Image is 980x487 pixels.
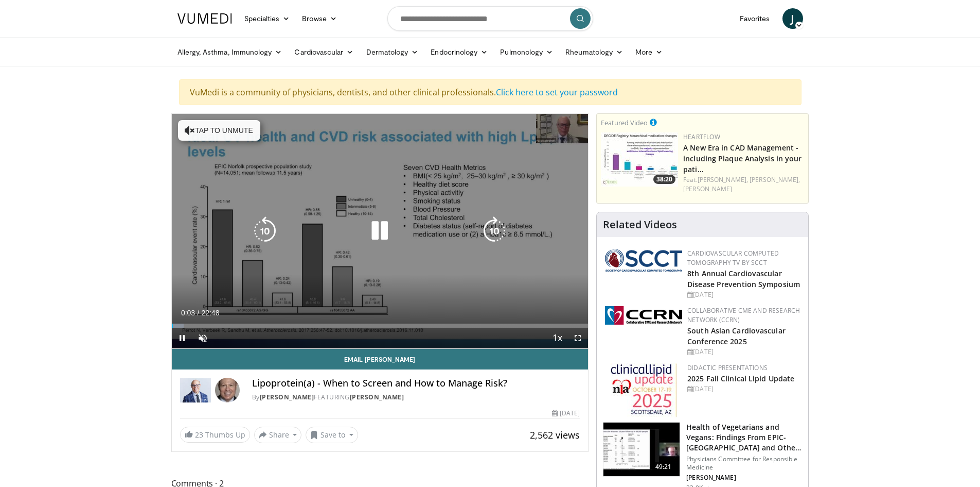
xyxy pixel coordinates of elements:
[653,175,675,184] span: 38:20
[179,79,801,105] div: VuMedi is a community of physicians, dentists, and other clinical professionals.
[605,249,682,272] img: 51a70120-4f25-49cc-93a4-67582377e75f.png.150x105_q85_autocrop_double_scale_upscale_version-0.2.png
[683,175,804,194] div: Feat.
[172,328,192,348] button: Pause
[734,8,776,29] a: Favorites
[601,118,648,127] small: Featured Video
[296,8,343,29] a: Browse
[172,324,589,328] div: Progress Bar
[651,462,676,472] span: 49:21
[601,132,678,187] img: 738d0e2d-290f-4d89-8861-908fb8b721dc.150x105_q85_crop-smart_upscale.jpg
[530,429,580,441] span: 2,562 views
[687,290,800,299] div: [DATE]
[350,393,404,401] a: [PERSON_NAME]
[603,423,680,476] img: 606f2b51-b844-428b-aa21-8c0c72d5a896.150x105_q85_crop-smart_upscale.jpg
[686,474,802,482] p: [PERSON_NAME]
[552,409,580,418] div: [DATE]
[178,120,260,141] button: Tap to unmute
[567,328,588,348] button: Fullscreen
[687,363,800,373] div: Didactic Presentations
[181,309,195,317] span: 0:03
[360,42,425,62] a: Dermatology
[687,374,794,383] a: 2025 Fall Clinical Lipid Update
[177,13,232,24] img: VuMedi Logo
[195,430,203,440] span: 23
[192,328,213,348] button: Unmute
[687,306,800,324] a: Collaborative CME and Research Network (CCRN)
[547,328,567,348] button: Playback Rate
[683,143,801,174] a: A New Era in CAD Management - including Plaque Analysis in your pati…
[683,184,732,193] a: [PERSON_NAME]
[687,249,779,267] a: Cardiovascular Computed Tomography TV by SCCT
[387,6,593,31] input: Search topics, interventions
[306,427,358,443] button: Save to
[750,175,800,184] a: [PERSON_NAME],
[288,42,360,62] a: Cardiovascular
[559,42,629,62] a: Rheumatology
[180,427,250,443] a: 23 Thumbs Up
[605,306,682,325] img: a04ee3ba-8487-4636-b0fb-5e8d268f3737.png.150x105_q85_autocrop_double_scale_upscale_version-0.2.png
[198,309,200,317] span: /
[603,219,677,231] h4: Related Videos
[424,42,494,62] a: Endocrinology
[683,132,720,141] a: Heartflow
[686,455,802,472] p: Physicians Committee for Responsible Medicine
[687,268,800,289] a: 8th Annual Cardiovascular Disease Prevention Symposium
[496,87,618,98] a: Click here to set your password
[687,384,800,394] div: [DATE]
[172,114,589,349] video-js: Video Player
[252,393,580,402] div: By FEATURING
[611,363,677,417] img: d65bce67-f81a-47c5-b47d-7b8806b59ca8.jpg.150x105_q85_autocrop_double_scale_upscale_version-0.2.jpg
[172,349,589,370] a: Email [PERSON_NAME]
[687,347,800,357] div: [DATE]
[494,42,559,62] a: Pulmonology
[171,42,289,62] a: Allergy, Asthma, Immunology
[687,326,786,346] a: South Asian Cardiovascular Conference 2025
[238,8,296,29] a: Specialties
[601,132,678,187] a: 38:20
[686,422,802,453] h3: Health of Vegetarians and Vegans: Findings From EPIC-[GEOGRAPHIC_DATA] and Othe…
[629,42,669,62] a: More
[698,175,748,184] a: [PERSON_NAME],
[180,378,211,402] img: Dr. Robert S. Rosenson
[252,378,580,389] h4: Lipoprotein(a) - When to Screen and How to Manage Risk?
[215,378,240,402] img: Avatar
[201,309,219,317] span: 22:48
[782,8,803,29] a: J
[254,427,302,443] button: Share
[260,393,314,401] a: [PERSON_NAME]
